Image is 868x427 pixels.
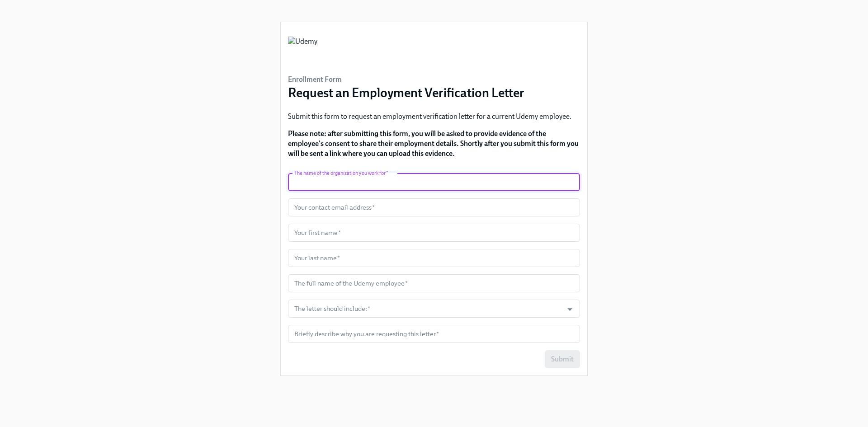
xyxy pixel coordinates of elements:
[288,37,317,64] img: Udemy
[288,112,580,122] p: Submit this form to request an employment verification letter for a current Udemy employee.
[288,129,579,158] strong: Please note: after submitting this form, you will be asked to provide evidence of the employee's ...
[563,302,577,316] button: Open
[288,84,524,101] h3: Request an Employment Verification Letter
[288,75,524,84] h6: Enrollment Form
